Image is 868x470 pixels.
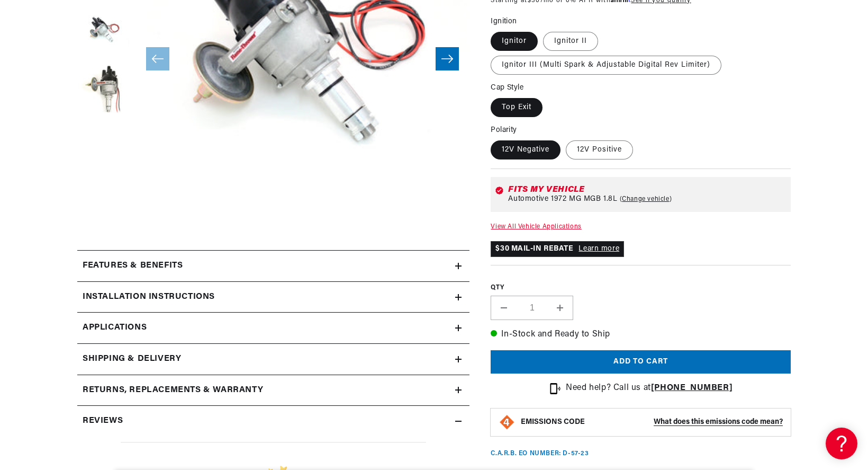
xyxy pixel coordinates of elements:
label: QTY [491,283,791,292]
button: Load image 4 in gallery view [77,64,130,117]
legend: Cap Style [491,82,525,93]
strong: What does this emissions code mean? [654,418,783,426]
button: Load image 3 in gallery view [77,6,130,59]
p: $30 MAIL-IN REBATE [491,241,624,257]
span: Automotive 1972 MG MGB 1.8L [508,195,617,203]
summary: Features & Benefits [77,251,469,281]
img: Emissions code [499,414,516,431]
p: In-Stock and Ready to Ship [491,328,791,342]
h2: Installation instructions [83,290,215,304]
label: Ignitor II [543,32,598,51]
div: Fits my vehicle [508,185,786,194]
h2: Returns, Replacements & Warranty [83,384,263,397]
h2: Features & Benefits [83,259,183,273]
p: C.A.R.B. EO Number: D-57-23 [491,449,589,458]
h2: Reviews [83,414,123,428]
label: 12V Positive [566,140,633,159]
summary: Shipping & Delivery [77,344,469,375]
span: Applications [83,321,147,335]
button: Add to cart [491,350,791,374]
a: Change vehicle [620,195,672,203]
legend: Ignition [491,16,518,27]
summary: Returns, Replacements & Warranty [77,375,469,406]
legend: Polarity [491,125,518,136]
label: Ignitor III (Multi Spark & Adjustable Digital Rev Limiter) [491,56,721,75]
summary: Reviews [77,406,469,437]
a: Applications [77,313,469,344]
a: [PHONE_NUMBER] [651,384,733,392]
strong: EMISSIONS CODE [521,418,585,426]
button: Slide right [436,47,459,70]
label: Ignitor [491,32,538,51]
h2: Shipping & Delivery [83,352,181,366]
button: EMISSIONS CODEWhat does this emissions code mean? [521,418,783,427]
button: Slide left [146,47,169,70]
summary: Installation instructions [77,282,469,313]
label: Top Exit [491,98,542,117]
a: Learn more [578,245,619,253]
label: 12V Negative [491,140,560,159]
a: View All Vehicle Applications [491,224,581,230]
p: Need help? Call us at [566,382,733,395]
